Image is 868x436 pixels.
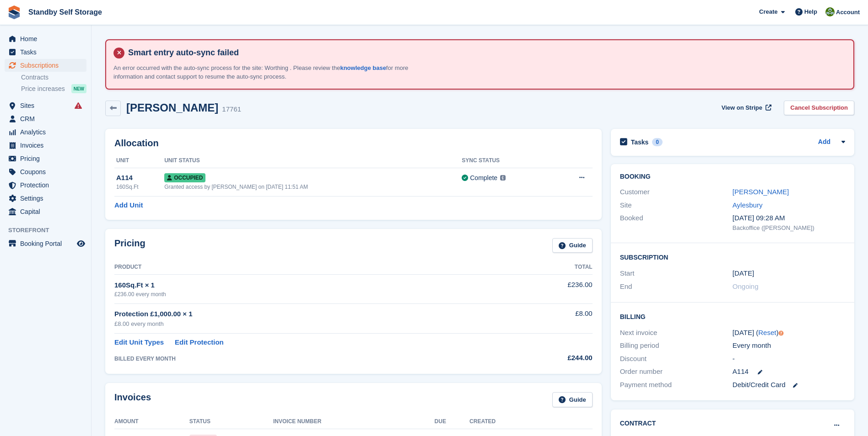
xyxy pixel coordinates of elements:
[20,59,75,72] span: Subscriptions
[804,7,817,16] span: Help
[722,103,762,112] span: View on Stripe
[113,64,434,81] p: An error occurred with the auto-sync process for the site: Worthing . Please review the for more ...
[504,275,592,303] td: £236.00
[175,337,224,348] a: Edit Protection
[20,46,75,58] span: Tasks
[114,154,164,168] th: Unit
[470,173,497,183] div: Complete
[20,99,75,112] span: Sites
[116,183,164,191] div: 160Sq.Ft
[114,138,593,149] h2: Allocation
[620,268,733,279] div: Start
[504,260,592,275] th: Total
[5,139,86,152] a: menu
[777,329,785,337] div: Tooltip anchor
[126,101,218,114] h2: [PERSON_NAME]
[164,183,462,191] div: Granted access by [PERSON_NAME] on [DATE] 11:51 AM
[652,138,663,146] div: 0
[20,165,75,178] span: Coupons
[124,48,846,58] h4: Smart entry auto-sync failed
[116,173,164,183] div: A114
[620,380,733,390] div: Payment method
[5,59,86,72] a: menu
[620,367,733,377] div: Order number
[836,8,860,17] span: Account
[189,415,273,429] th: Status
[733,282,759,290] span: Ongoing
[5,112,86,125] a: menu
[620,419,656,428] h2: Contract
[20,192,75,205] span: Settings
[620,282,733,292] div: End
[114,200,143,211] a: Add Unit
[504,353,592,363] div: £244.00
[733,201,763,209] a: Aylesbury
[620,200,733,211] div: Site
[5,152,86,165] a: menu
[222,104,241,115] div: 17761
[20,112,75,125] span: CRM
[733,188,789,196] a: [PERSON_NAME]
[164,154,462,168] th: Unit Status
[21,73,86,82] a: Contracts
[435,415,470,429] th: Due
[75,102,82,109] i: Smart entry sync failures have occurred
[25,5,106,20] a: Standby Self Storage
[5,205,86,218] a: menu
[114,392,151,407] h2: Invoices
[5,165,86,178] a: menu
[5,46,86,58] a: menu
[7,5,21,19] img: stora-icon-8386f47178a22dfd0bd8f6a31ec36ba5ce8667c1dd55bd0f319d3a0aa187defe.svg
[620,213,733,232] div: Booked
[21,84,86,94] a: Price increases NEW
[733,354,845,364] div: -
[620,354,733,364] div: Discount
[758,329,776,336] a: Reset
[631,138,649,146] h2: Tasks
[8,226,91,235] span: Storefront
[5,179,86,191] a: menu
[75,238,86,249] a: Preview store
[114,337,164,348] a: Edit Unit Types
[114,415,189,429] th: Amount
[733,213,845,223] div: [DATE] 09:28 AM
[504,303,592,333] td: £8.00
[5,99,86,112] a: menu
[20,139,75,152] span: Invoices
[20,179,75,191] span: Protection
[20,205,75,218] span: Capital
[759,7,777,16] span: Create
[114,238,146,253] h2: Pricing
[5,32,86,45] a: menu
[552,238,593,253] a: Guide
[5,237,86,250] a: menu
[500,175,506,181] img: icon-info-grey-7440780725fd019a000dd9b08b2336e03edf1995a4989e88bcd33f0948082b44.svg
[818,137,830,148] a: Add
[718,101,773,116] a: View on Stripe
[164,173,205,182] span: Occupied
[114,309,504,319] div: Protection £1,000.00 × 1
[620,173,845,181] h2: Booking
[620,340,733,351] div: Billing period
[462,154,553,168] th: Sync Status
[21,85,65,93] span: Price increases
[733,328,845,338] div: [DATE] ( )
[784,101,854,116] a: Cancel Subscription
[20,32,75,45] span: Home
[114,260,504,275] th: Product
[620,328,733,338] div: Next invoice
[71,84,86,93] div: NEW
[733,367,749,377] span: A114
[114,355,504,363] div: BILLED EVERY MONTH
[825,7,835,16] img: Steve Hambridge
[20,237,75,250] span: Booking Portal
[620,252,845,261] h2: Subscription
[5,126,86,138] a: menu
[733,340,845,351] div: Every month
[20,152,75,165] span: Pricing
[273,415,435,429] th: Invoice Number
[733,268,754,279] time: 2023-07-27 00:00:00 UTC
[733,380,845,390] div: Debit/Credit Card
[5,192,86,205] a: menu
[20,126,75,138] span: Analytics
